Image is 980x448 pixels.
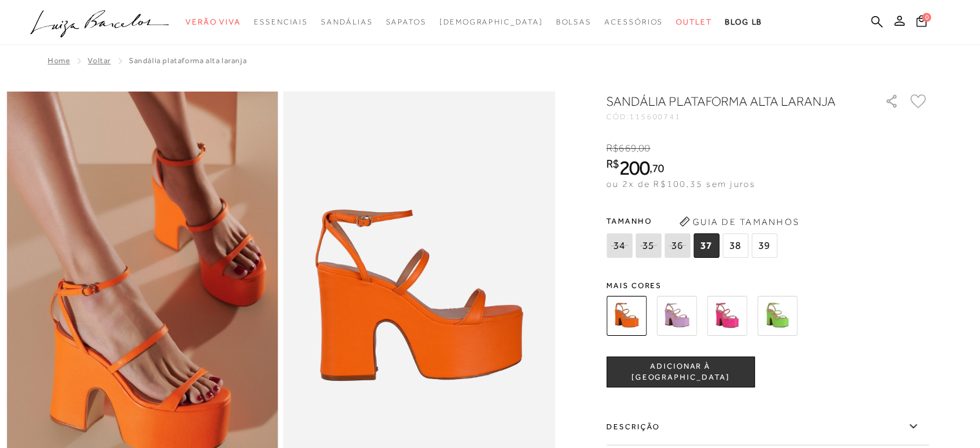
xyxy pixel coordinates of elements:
span: 0 [922,13,931,22]
span: Acessórios [604,17,663,26]
a: categoryNavScreenReaderText [186,10,241,34]
span: ou 2x de R$100,35 sem juros [606,179,755,189]
i: R$ [606,142,619,154]
a: categoryNavScreenReaderText [321,10,372,34]
span: [DEMOGRAPHIC_DATA] [439,17,543,26]
span: Mais cores [606,282,928,289]
i: , [649,162,664,174]
button: 0 [912,14,930,32]
span: Sandálias [321,17,372,26]
span: Tamanho [606,211,780,231]
span: 35 [635,233,661,258]
span: 00 [639,142,650,154]
a: categoryNavScreenReaderText [555,10,591,34]
span: Bolsas [555,17,591,26]
span: 200 [619,156,649,179]
span: 70 [652,161,664,175]
span: Sandália plataforma alta laranja [129,56,247,65]
span: BLOG LB [725,17,762,26]
a: categoryNavScreenReaderText [254,10,308,34]
span: Outlet [676,17,712,26]
img: Sandália plataforma alta laranja [606,296,646,336]
span: 669 [619,142,636,154]
a: Voltar [88,56,111,65]
a: categoryNavScreenReaderText [385,10,426,34]
span: 34 [606,233,632,258]
img: Sandália plataforma alta verde [757,296,797,336]
a: BLOG LB [725,10,762,34]
a: Home [48,56,70,65]
span: 38 [722,233,748,258]
span: 37 [693,233,719,258]
div: CÓD: [606,113,864,121]
a: noSubCategoriesText [439,10,543,34]
span: 115600741 [629,112,681,121]
span: Essenciais [254,17,308,26]
i: R$ [606,158,619,170]
button: Guia de Tamanhos [675,211,803,232]
span: ADICIONAR À [GEOGRAPHIC_DATA] [607,361,754,384]
img: Sandália plataforma alta lilás [657,296,697,336]
span: 39 [751,233,777,258]
span: Sapatos [385,17,426,26]
button: ADICIONAR À [GEOGRAPHIC_DATA] [606,356,754,387]
span: 36 [664,233,690,258]
a: categoryNavScreenReaderText [676,10,712,34]
i: , [637,142,651,154]
img: Sandália plataforma alta rosa [707,296,747,336]
span: Verão Viva [186,17,241,26]
a: categoryNavScreenReaderText [604,10,663,34]
label: Descrição [606,408,928,445]
h1: Sandália plataforma alta laranja [606,92,848,110]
